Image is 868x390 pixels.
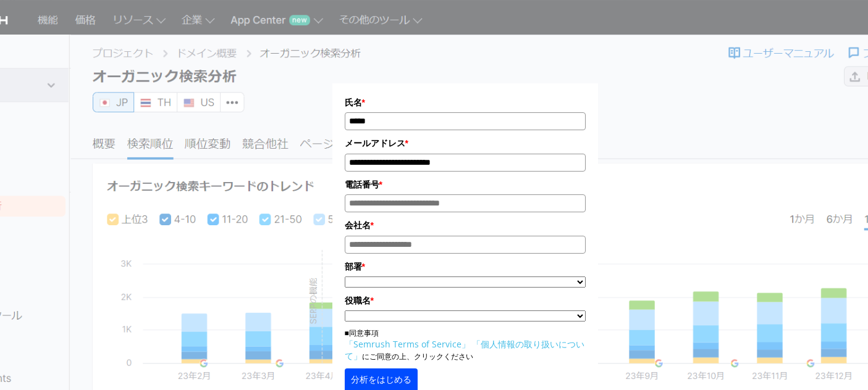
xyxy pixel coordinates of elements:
label: 部署 [345,260,586,273]
a: 「Semrush Terms of Service」 [345,338,470,350]
label: 氏名 [345,96,586,109]
p: ■同意事項 にご同意の上、クリックください [345,328,586,362]
label: 会社名 [345,218,586,232]
a: 「個人情報の取り扱いについて」 [345,338,584,362]
label: 電話番号 [345,178,586,191]
label: 役職名 [345,294,586,307]
label: メールアドレス [345,136,586,150]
